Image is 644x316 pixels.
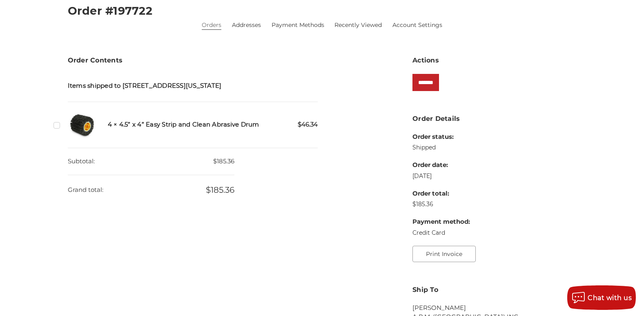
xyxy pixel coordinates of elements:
dt: Grand total: [68,177,103,203]
dd: Credit Card [412,229,470,237]
img: 4.5 inch x 4 inch paint stripping drum [68,111,96,139]
dt: Payment method: [412,217,470,227]
button: Print Invoice [412,246,476,262]
span: $46.34 [298,120,318,129]
h5: Items shipped to [STREET_ADDRESS][US_STATE] [68,81,318,91]
dd: $185.36 [68,148,234,175]
dt: Subtotal: [68,148,95,175]
a: Orders [202,21,221,29]
h3: Order Details [412,114,576,124]
a: Addresses [232,21,261,29]
dd: $185.36 [412,200,470,209]
a: Account Settings [392,21,442,29]
h3: Order Contents [68,56,318,65]
li: [PERSON_NAME] [412,303,576,313]
button: Chat with us [567,285,636,310]
h3: Actions [412,56,576,65]
a: Payment Methods [272,21,324,29]
dt: Order total: [412,189,470,198]
span: Chat with us [588,294,632,302]
dt: Order status: [412,132,470,142]
dd: Shipped [412,143,470,152]
dt: Order date: [412,160,470,170]
h5: 4 × 4.5” x 4” Easy Strip and Clean Abrasive Drum [108,120,318,129]
a: Recently Viewed [334,21,382,29]
h3: Ship To [412,285,576,295]
h2: Order #197722 [68,5,577,16]
dd: $185.36 [68,175,234,205]
dd: [DATE] [412,172,470,180]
